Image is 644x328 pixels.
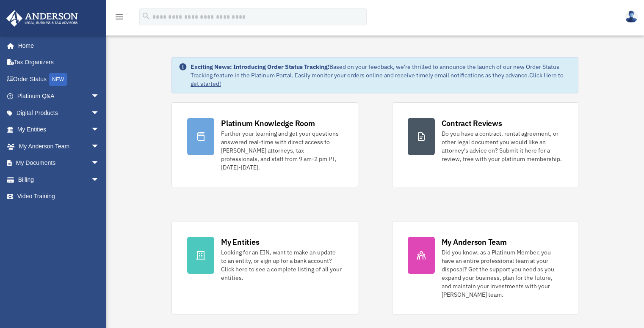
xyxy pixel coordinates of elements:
[6,71,112,88] a: Order StatusNEW
[6,54,112,71] a: Tax Organizers
[6,188,112,205] a: Video Training
[91,88,108,105] span: arrow_drop_down
[221,118,315,128] div: Platinum Knowledge Room
[191,71,564,87] a: Click Here to get started!
[114,15,124,22] a: menu
[6,88,112,105] a: Platinum Q&Aarrow_drop_down
[221,248,342,282] div: Looking for an EIN, want to make an update to an entity, or sign up for a bank account? Click her...
[49,73,67,86] div: NEW
[91,171,108,189] span: arrow_drop_down
[191,63,329,71] strong: Exciting News: Introducing Order Status Tracking!
[6,104,112,121] a: Digital Productsarrow_drop_down
[442,237,507,247] div: My Anderson Team
[4,10,80,27] img: Anderson Advisors Platinum Portal
[6,37,108,54] a: Home
[625,11,638,23] img: User Pic
[171,102,358,187] a: Platinum Knowledge Room Further your learning and get your questions answered real-time with dire...
[91,155,108,172] span: arrow_drop_down
[91,104,108,122] span: arrow_drop_down
[392,221,578,314] a: My Anderson Team Did you know, as a Platinum Member, you have an entire professional team at your...
[6,155,112,172] a: My Documentsarrow_drop_down
[141,11,151,21] i: search
[442,248,563,299] div: Did you know, as a Platinum Member, you have an entire professional team at your disposal? Get th...
[221,237,259,247] div: My Entities
[191,63,571,88] div: Based on your feedback, we're thrilled to announce the launch of our new Order Status Tracking fe...
[6,138,112,155] a: My Anderson Teamarrow_drop_down
[392,102,578,187] a: Contract Reviews Do you have a contract, rental agreement, or other legal document you would like...
[91,138,108,155] span: arrow_drop_down
[221,129,342,172] div: Further your learning and get your questions answered real-time with direct access to [PERSON_NAM...
[442,129,563,163] div: Do you have a contract, rental agreement, or other legal document you would like an attorney's ad...
[6,121,112,138] a: My Entitiesarrow_drop_down
[171,221,358,314] a: My Entities Looking for an EIN, want to make an update to an entity, or sign up for a bank accoun...
[91,121,108,139] span: arrow_drop_down
[6,171,112,188] a: Billingarrow_drop_down
[114,12,124,22] i: menu
[442,118,502,128] div: Contract Reviews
